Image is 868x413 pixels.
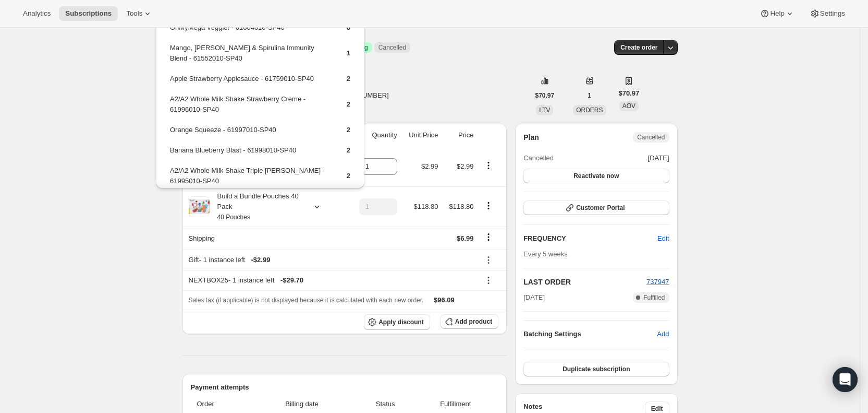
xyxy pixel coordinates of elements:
[17,6,57,21] button: Analytics
[189,275,474,286] div: NEXTBOX25 - 1 instance left
[529,88,561,103] button: $70.97
[414,203,438,210] span: $118.80
[252,399,352,409] span: Billing date
[189,297,424,304] span: Sales tax (if applicable) is not displayed because it is calculated with each new order.
[523,250,568,258] span: Every 5 weeks
[657,329,669,339] span: Add
[189,255,474,265] div: Gift - 1 instance left
[210,191,303,222] div: Build a Bundle Pouches 40 Pack
[523,169,669,183] button: Reactivate now
[803,6,851,21] button: Settings
[120,6,159,21] button: Tools
[820,9,845,18] span: Settings
[347,172,350,180] span: 2
[523,132,539,143] h2: Plan
[169,124,329,144] td: Orange Squeeze - 61997010-SP40
[535,91,555,100] span: $70.97
[182,227,349,250] th: Shipping
[651,405,663,413] span: Edit
[358,399,412,409] span: Status
[169,73,329,92] td: Apple Strawberry Applesauce - 61759010-SP40
[539,107,550,114] span: LTV
[442,124,477,147] th: Price
[455,317,492,326] span: Add product
[280,275,303,286] span: - $29.70
[480,231,497,243] button: Shipping actions
[620,43,657,52] span: Create order
[646,277,669,287] button: 737947
[441,314,498,329] button: Add product
[614,40,664,55] button: Create order
[434,296,455,304] span: $96.09
[349,124,400,147] th: Quantity
[588,91,592,100] span: 1
[573,172,619,180] span: Reactivate now
[770,9,784,18] span: Help
[65,9,112,18] span: Subscriptions
[347,75,350,82] span: 2
[347,49,350,57] span: 1
[523,233,657,244] h2: FREQUENCY
[619,88,640,99] span: $70.97
[833,367,858,392] div: Open Intercom Messenger
[23,9,51,18] span: Analytics
[347,146,350,154] span: 2
[523,362,669,376] button: Duplicate subscription
[523,277,646,287] h2: LAST ORDER
[169,42,329,72] td: Mango, [PERSON_NAME] & Spirulina Immunity Blend - 61552010-SP40
[169,93,329,123] td: A2/A2 Whole Milk Shake Strawberry Creme - 61996010-SP40
[169,145,329,164] td: Banana Blueberry Blast - 61998010-SP40
[523,292,545,303] span: [DATE]
[523,153,554,163] span: Cancelled
[347,100,350,108] span: 2
[646,278,669,286] a: 737947
[126,9,142,18] span: Tools
[251,255,271,265] span: - $2.99
[191,382,499,393] h2: Payment attempts
[169,22,329,41] td: OhMyMega Veggie! - 61604010-SP40
[378,43,406,52] span: Cancelled
[419,399,492,409] span: Fulfillment
[364,314,430,330] button: Apply discount
[563,365,630,373] span: Duplicate subscription
[457,234,474,242] span: $6.99
[657,233,669,244] span: Edit
[523,200,669,215] button: Customer Portal
[217,214,250,221] small: 40 Pouches
[480,160,497,171] button: Product actions
[449,203,474,210] span: $118.80
[643,293,665,302] span: Fulfilled
[648,153,669,163] span: [DATE]
[622,102,635,110] span: AOV
[651,326,675,343] button: Add
[582,88,598,103] button: 1
[576,204,625,212] span: Customer Portal
[523,329,657,339] h6: Batching Settings
[753,6,801,21] button: Help
[59,6,118,21] button: Subscriptions
[169,165,329,195] td: A2/A2 Whole Milk Shake Triple [PERSON_NAME] - 61995010-SP40
[347,126,350,134] span: 2
[651,230,675,247] button: Edit
[637,133,665,141] span: Cancelled
[576,107,603,114] span: ORDERS
[457,162,474,170] span: $2.99
[421,162,438,170] span: $2.99
[400,124,442,147] th: Unit Price
[378,318,424,326] span: Apply discount
[480,200,497,211] button: Product actions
